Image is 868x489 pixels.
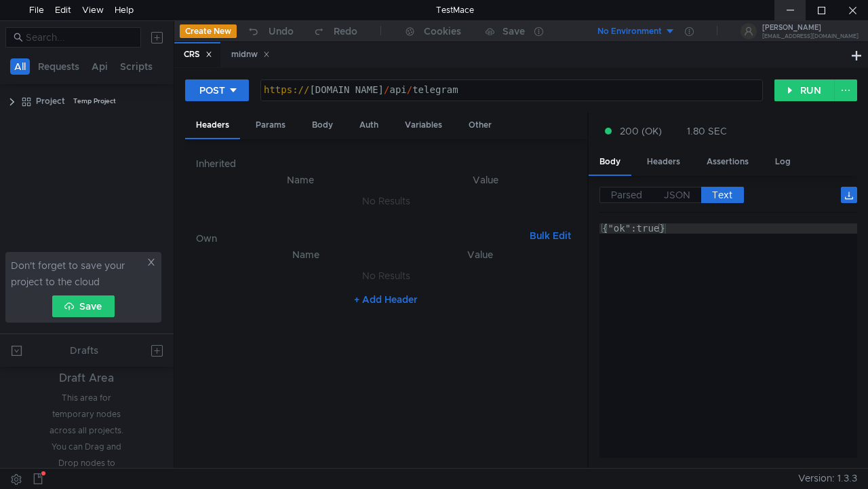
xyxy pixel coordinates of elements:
div: Temp Project [73,91,116,111]
div: Other [458,113,502,138]
button: Save [52,295,115,317]
span: JSON [664,189,690,201]
button: Create New [180,24,237,38]
div: Assertions [696,149,759,175]
th: Name [218,247,395,263]
div: No Environment [597,25,662,38]
div: Body [589,149,631,176]
button: Api [87,58,112,75]
button: No Environment [581,20,675,42]
div: Save [502,26,525,36]
div: [PERSON_NAME] [762,24,859,31]
span: Version: 1.3.3 [798,469,857,488]
span: Text [712,189,732,201]
span: Parsed [611,189,642,201]
div: Params [245,113,296,138]
div: midnw [231,48,270,62]
button: RUN [774,79,835,101]
div: Headers [636,149,691,175]
nz-embed-empty: No Results [362,195,410,207]
th: Value [395,172,576,188]
nz-embed-empty: No Results [362,270,410,282]
div: Project [36,91,65,111]
div: 1.80 SEC [687,125,727,137]
button: Undo [237,21,303,41]
input: Search... [26,30,133,45]
div: Log [764,149,802,175]
div: Drafts [70,342,98,359]
div: CRS [184,48,212,62]
h6: Own [196,230,524,247]
button: Requests [34,58,83,75]
button: All [10,58,30,75]
div: [EMAIL_ADDRESS][DOMAIN_NAME] [762,34,859,39]
th: Value [395,247,566,263]
h6: Inherited [196,156,576,172]
button: Scripts [116,58,157,75]
div: Cookies [424,23,461,39]
div: Headers [185,113,240,139]
span: 200 (OK) [620,124,662,139]
th: Name [207,172,395,188]
div: Undo [269,23,294,39]
button: POST [185,79,249,101]
div: Variables [394,113,453,138]
div: Body [301,113,344,138]
div: POST [199,83,225,98]
button: Redo [303,21,367,41]
button: Bulk Edit [524,228,576,244]
div: Auth [349,113,389,138]
div: Redo [334,23,357,39]
span: Don't forget to save your project to the cloud [11,257,144,290]
button: + Add Header [349,291,423,308]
